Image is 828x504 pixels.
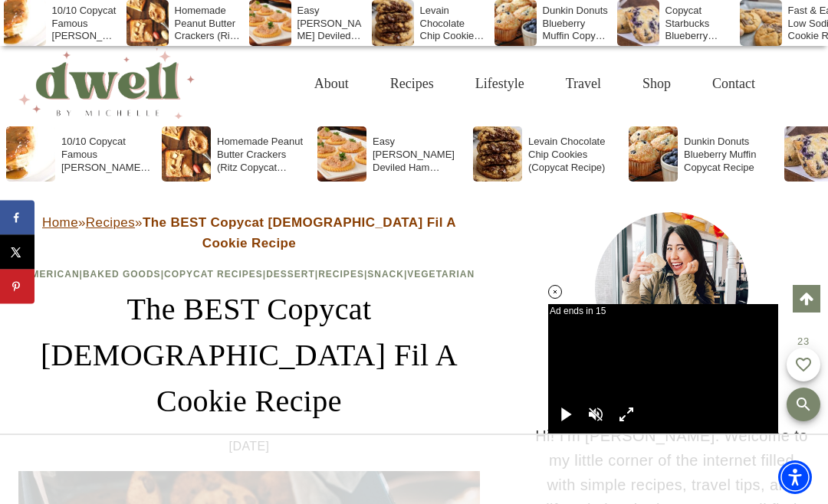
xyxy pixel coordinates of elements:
[370,59,455,109] a: Recipes
[18,48,195,119] img: DWELL by michelle
[24,269,80,280] a: American
[135,435,693,504] iframe: Advertisement
[143,215,456,250] strong: The BEST Copycat [DEMOGRAPHIC_DATA] Fil A Cookie Recipe
[778,460,812,494] div: Accessibility Menu
[18,286,480,424] h1: The BEST Copycat [DEMOGRAPHIC_DATA] Fil A Cookie Recipe
[42,215,456,250] span: » »
[367,269,404,280] a: Snack
[266,269,315,280] a: Dessert
[42,215,78,230] a: Home
[534,381,810,408] h3: HI THERE
[793,285,820,313] a: Scroll to top
[83,269,161,280] a: Baked Goods
[86,215,135,230] a: Recipes
[24,269,475,280] span: | | | | | |
[294,59,776,109] nav: Primary Navigation
[164,269,263,280] a: Copycat Recipes
[622,59,692,109] a: Shop
[407,269,475,280] a: Vegetarian
[455,59,545,109] a: Lifestyle
[318,269,364,280] a: Recipes
[545,59,622,109] a: Travel
[692,59,776,109] a: Contact
[294,59,370,109] a: About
